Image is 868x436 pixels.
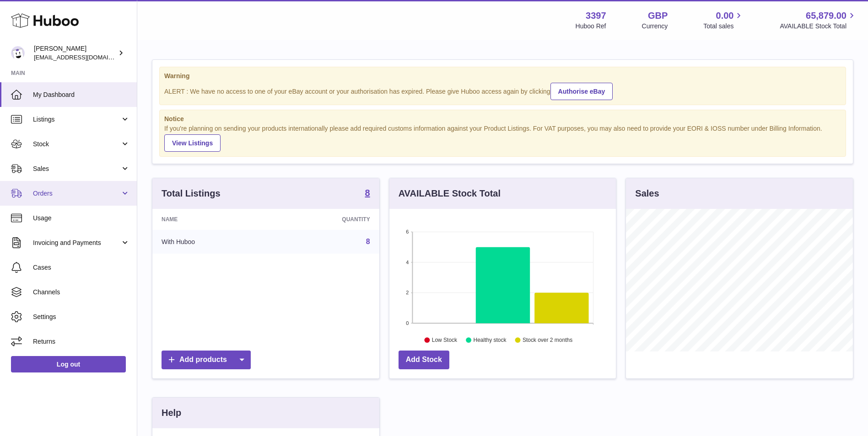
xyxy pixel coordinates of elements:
[152,209,272,230] th: Name
[33,337,130,346] span: Returns
[33,239,120,247] span: Invoicing and Payments
[399,187,501,200] h3: AVAILABLE Stock Total
[33,214,130,223] span: Usage
[33,313,130,321] span: Settings
[34,53,135,61] span: [EMAIL_ADDRESS][DOMAIN_NAME]
[33,140,120,149] span: Stock
[406,320,409,326] text: 0
[780,10,857,31] a: 65,879.00 AVAILABLE Stock Total
[703,10,744,31] a: 0.00 Total sales
[33,288,130,297] span: Channels
[152,230,272,254] td: With Huboo
[33,263,130,272] span: Cases
[365,188,370,197] strong: 8
[635,187,659,200] h3: Sales
[432,337,458,344] text: Low Stock
[162,187,221,200] h3: Total Listings
[33,115,120,124] span: Listings
[716,10,734,22] span: 0.00
[406,290,409,296] text: 2
[164,81,841,100] div: ALERT : We have no access to one of your eBay account or your authorisation has expired. Please g...
[365,188,370,199] a: 8
[806,10,846,22] span: 65,879.00
[33,90,130,99] span: My Dashboard
[164,124,841,152] div: If you're planning on sending your products internationally please add required customs informati...
[164,134,221,152] a: View Listings
[34,44,116,62] div: [PERSON_NAME]
[406,260,409,265] text: 4
[164,72,841,80] strong: Warning
[33,189,120,198] span: Orders
[473,337,507,344] text: Healthy stock
[642,22,668,31] div: Currency
[648,10,668,22] strong: GBP
[406,229,409,234] text: 6
[399,351,449,369] a: Add Stock
[780,22,857,31] span: AVAILABLE Stock Total
[11,356,126,372] a: Log out
[550,83,613,100] a: Authorise eBay
[703,22,744,31] span: Total sales
[366,238,370,245] a: 8
[576,22,606,31] div: Huboo Ref
[523,337,572,344] text: Stock over 2 months
[272,209,379,230] th: Quantity
[11,46,25,60] img: sales@canchema.com
[164,115,841,123] strong: Notice
[162,351,251,369] a: Add products
[33,165,120,173] span: Sales
[586,10,606,22] strong: 3397
[162,407,181,419] h3: Help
